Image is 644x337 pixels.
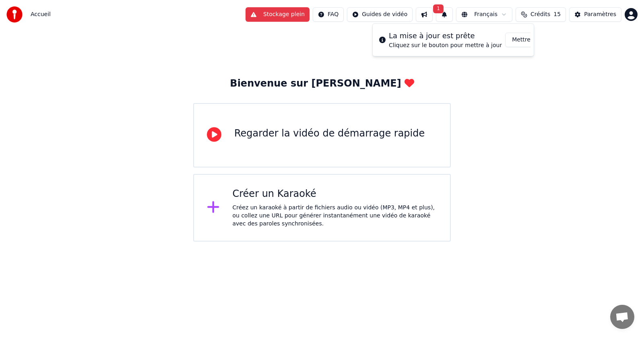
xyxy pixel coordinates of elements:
[233,188,438,201] div: Créer un Karaoké
[553,10,561,19] span: 15
[569,7,621,22] button: Paramètres
[31,10,51,19] span: Accueil
[610,305,634,329] a: Ouvrir le chat
[530,10,550,19] span: Crédits
[313,7,344,22] button: FAQ
[6,6,23,23] img: youka
[433,4,444,13] span: 1
[230,77,414,90] div: Bienvenue sur [PERSON_NAME]
[505,33,555,47] button: Mettre à Jour
[234,127,425,140] div: Regarder la vidéo de démarrage rapide
[584,10,616,19] div: Paramètres
[436,7,453,22] button: 1
[31,10,51,19] nav: breadcrumb
[389,30,502,41] div: La mise à jour est prête
[246,7,310,22] button: Stockage plein
[347,7,413,22] button: Guides de vidéo
[389,41,502,50] div: Cliquez sur le bouton pour mettre à jour
[516,7,566,22] button: Crédits15
[233,204,438,228] div: Créez un karaoké à partir de fichiers audio ou vidéo (MP3, MP4 et plus), ou collez une URL pour g...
